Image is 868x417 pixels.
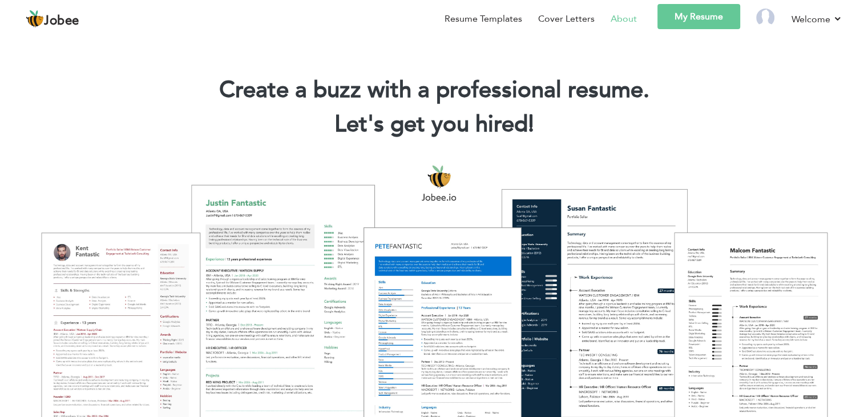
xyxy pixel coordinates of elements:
a: My Resume [657,4,740,29]
a: About [611,12,637,26]
h2: Let's [17,110,851,139]
a: Jobee [26,10,79,28]
a: Resume Templates [445,12,522,26]
a: Cover Letters [538,12,595,26]
span: | [528,109,534,140]
img: Profile Img [756,9,774,27]
img: jobee.io [26,10,44,28]
a: Welcome [792,12,842,26]
span: Jobee [44,15,79,27]
span: get you hired! [390,109,534,140]
h1: Create a buzz with a professional resume. [17,75,851,105]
